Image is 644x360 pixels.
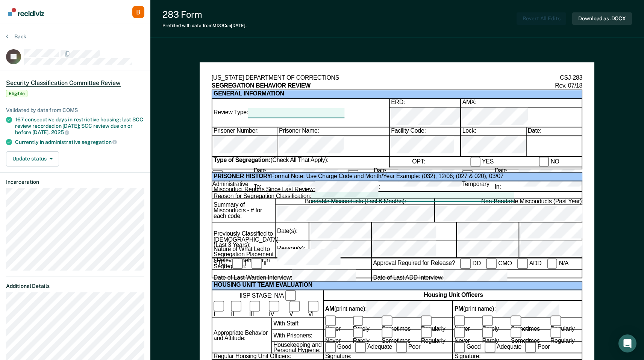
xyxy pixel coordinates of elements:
div: Date of Last ADD Interview: [373,269,629,286]
div: Housekeeping and Personal Hygiene: [271,342,323,354]
div: Appropriate Behavior and Attitude: [212,318,271,354]
div: Prefilled with data from MDOC on [DATE] . [162,23,247,28]
input: Regularly [550,316,561,326]
label: ADD [517,259,542,269]
b: AM [325,307,334,312]
div: (print name): [325,301,453,318]
input: I [233,259,243,269]
input: VI [308,301,319,312]
input: ADD [517,259,528,269]
div: OPT: [412,158,425,166]
label: Adequate [355,342,392,353]
input: Regularly [421,316,432,326]
input: Sometimes [511,328,521,338]
dt: Additional Details [6,283,144,289]
label: Regularly [550,316,582,332]
input: NO [539,156,549,167]
div: Review Type: [214,108,389,118]
label: CMO [486,259,512,269]
div: Regular Housing Unit Officers: [212,354,323,360]
input: Rarely [482,328,493,338]
input: Good [325,342,336,353]
div: Reason for Segregation Classification: [214,192,582,202]
b: GENERAL INFORMATION [214,91,582,98]
div: Signature: [323,354,453,360]
b: SEGREGATION BEHAVIOR REVIEW [212,82,311,90]
input: Never [325,328,336,338]
label: Never [325,316,349,332]
input: Rarely [482,316,493,326]
div: Date Placed In: [348,168,462,191]
div: Lock: [461,136,526,156]
input: Never [325,316,336,326]
div: ERD: [389,107,460,128]
label: Adequate [485,342,521,353]
label: VI [308,301,323,318]
input: Adequate [355,342,366,353]
label: Good [455,342,481,353]
div: Non-Bondable Misconducts (Past Year): [434,205,629,223]
span: 2025 [51,129,69,135]
div: Bondable Misconducts (Last 6 Months): [275,205,434,223]
label: Administrative [212,170,249,189]
div: With Prisoners: [271,330,323,342]
div: AMX: [461,107,582,128]
label: Rarely [353,316,378,332]
label: Temporary [462,170,489,189]
div: 167 consecutive days in restrictive housing; last SCC review recorded on [DATE]; SCC review due o... [15,116,144,136]
input: Temporary [462,170,473,181]
div: STG: [214,260,227,268]
label: Good [325,342,352,353]
button: Download as .DOCX [572,12,632,25]
label: III [249,301,264,318]
div: Non-Bondable Misconducts (Past Year): [434,199,629,205]
div: Format Note: Use Charge Code and Month/Year Example: (032), 12/06; (027 & 020), 03/07 [212,173,629,181]
label: Never [455,316,478,332]
label: Rarely [353,328,378,344]
input: II [231,301,242,312]
input: Adequate [485,342,495,353]
div: Rev. 07/18 [555,82,583,90]
input: Rarely [353,316,364,326]
div: Currently in administrative [15,139,144,145]
div: (print name): [455,301,582,318]
div: Date: [526,128,582,136]
div: (Check All That Apply): [212,156,389,168]
div: Summary of Misconducts - # for each code: [212,199,275,222]
div: Nature of What Led to Segregation Placement / Relevant Behavior in Segregation: [212,258,275,259]
label: NO [539,156,559,167]
button: Update status [6,151,59,166]
div: Signature: [453,354,582,360]
input: Poor [396,342,407,353]
label: Never [455,328,478,344]
div: Prisoner Number: [212,128,277,136]
div: Date(s): [275,223,308,241]
button: Profile dropdown button [132,6,144,18]
span: Eligible [6,90,27,97]
div: Reason(s): [275,240,308,258]
div: [US_STATE] DEPARTMENT OF CORRECTIONS [212,74,339,82]
input: Good [455,342,465,353]
input: YES [470,156,480,167]
label: Regularly [550,328,582,344]
label: Sometimes [511,328,546,344]
input: Regularly [421,328,432,338]
button: Back [6,33,26,40]
label: II [231,301,244,318]
div: CSJ-283 [560,74,583,82]
label: V [289,301,303,318]
input: V [289,301,300,312]
input: III [249,301,260,312]
div: Misconduct Reports Since Last Review: [214,182,629,198]
input: Never [455,316,465,326]
div: 283 Form [162,9,247,20]
div: Prisoner Name: [277,128,389,136]
label: N/A [547,259,569,269]
input: IV [269,301,279,312]
label: DD [461,259,481,269]
div: Facility Code: [389,136,460,156]
input: Sometimes [382,328,392,338]
label: I [233,259,246,269]
div: IISP STAGE: N/A [214,290,323,301]
div: Validated by data from COMS [6,107,144,113]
